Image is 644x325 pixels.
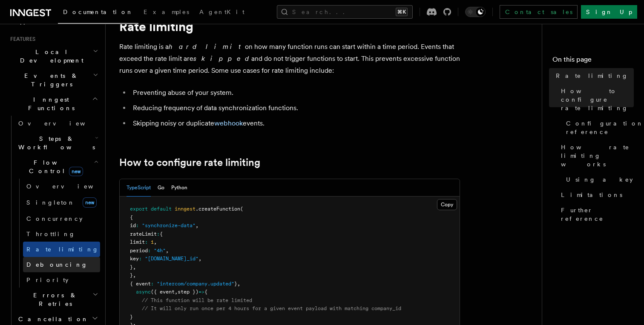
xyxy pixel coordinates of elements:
span: Errors & Retries [15,291,92,308]
span: "[DOMAIN_NAME]_id" [145,256,198,262]
a: Further reference [558,202,634,226]
button: Local Development [7,44,100,68]
li: Preventing abuse of your system. [130,87,460,99]
span: Further reference [561,206,634,223]
span: ( [240,206,243,212]
span: Events & Triggers [7,71,93,88]
button: Steps & Workflows [15,131,100,155]
span: , [166,248,169,254]
span: id [130,222,136,228]
span: } [130,272,133,278]
span: { event [130,281,151,287]
a: Using a key [563,172,634,187]
button: Events & Triggers [7,68,100,92]
span: inngest [175,206,195,212]
em: skipped [193,54,251,63]
a: Throttling [23,226,100,242]
span: key [130,256,139,262]
span: , [133,264,136,270]
span: Overview [26,183,114,190]
span: , [133,272,136,278]
a: webhook [214,119,243,127]
span: => [198,289,204,295]
a: Limitations [558,187,634,202]
button: Errors & Retries [15,288,100,311]
h4: On this page [552,54,634,68]
span: new [83,197,97,208]
span: { [130,214,133,220]
span: Configuration reference [566,119,644,136]
span: { [204,289,207,295]
span: Using a key [566,175,633,184]
a: Overview [15,116,100,131]
span: Flow Control [15,158,94,175]
span: Throttling [26,231,75,237]
span: Documentation [63,9,133,15]
span: "synchronize-data" [142,222,195,228]
a: Overview [23,179,100,194]
button: Copy [437,199,457,210]
span: 1 [151,239,154,245]
button: Go [158,179,164,197]
span: Rate limiting [556,71,628,80]
span: : [145,239,148,245]
span: Features [7,36,35,43]
h1: Rate limiting [119,19,460,34]
kbd: ⌘K [396,8,408,16]
a: Rate limiting [23,242,100,257]
span: Inngest Functions [7,95,92,112]
span: default [151,206,172,212]
span: Singleton [26,199,75,206]
span: , [237,281,240,287]
a: Examples [138,3,194,23]
span: Limitations [561,191,622,199]
span: export [130,206,148,212]
span: } [130,314,133,320]
span: AgentKit [199,9,244,15]
span: Priority [26,277,69,283]
span: : [151,281,154,287]
span: : [136,222,139,228]
span: } [130,264,133,270]
span: Concurrency [26,215,83,222]
span: rateLimit [130,231,157,237]
span: How rate limiting works [561,143,634,168]
span: "intercom/company.updated" [157,281,234,287]
span: Steps & Workflows [15,134,95,151]
a: AgentKit [194,3,250,23]
div: Flow Controlnew [15,179,100,288]
button: TypeScript [126,179,151,197]
span: , [175,289,178,295]
span: .createFunction [195,206,240,212]
a: Priority [23,272,100,288]
span: : [148,248,151,254]
li: Reducing frequency of data synchronization functions. [130,102,460,114]
a: Contact sales [500,5,578,19]
span: period [130,248,148,254]
span: : [157,231,160,237]
span: , [198,256,201,262]
a: Debouncing [23,257,100,272]
span: Cancellation [15,315,89,323]
span: : [139,256,142,262]
li: Skipping noisy or duplicate events. [130,117,460,129]
a: Sign Up [581,5,637,19]
span: // This function will be rate limited [142,297,252,303]
span: ({ event [151,289,175,295]
a: Singletonnew [23,194,100,211]
button: Flow Controlnew [15,155,100,179]
a: Configuration reference [563,116,634,140]
span: async [136,289,151,295]
span: limit [130,239,145,245]
button: Search...⌘K [277,5,413,19]
span: step }) [178,289,198,295]
a: How rate limiting works [558,140,634,172]
button: Toggle dark mode [465,7,486,17]
a: Documentation [58,3,138,24]
span: , [195,222,198,228]
span: } [234,281,237,287]
span: "4h" [154,248,166,254]
button: Python [171,179,187,197]
span: Debouncing [26,261,88,268]
em: hard limit [169,43,245,51]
